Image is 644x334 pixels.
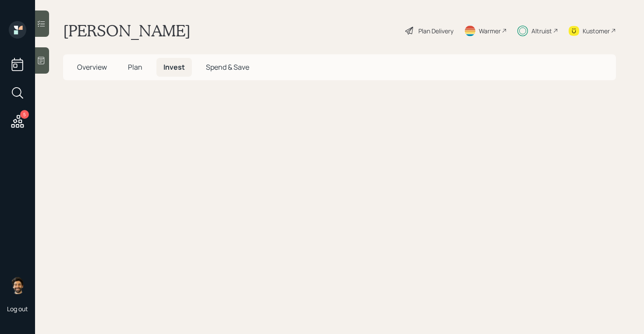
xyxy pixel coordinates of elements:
span: Spend & Save [206,62,249,72]
span: Overview [77,62,107,72]
div: Log out [7,305,28,313]
div: Kustomer [583,26,610,36]
div: 5 [20,110,29,119]
div: Warmer [479,26,501,36]
h1: [PERSON_NAME] [63,21,191,40]
div: Plan Delivery [418,26,453,36]
span: Plan [128,62,142,72]
span: Invest [163,62,185,72]
div: Altruist [531,26,552,36]
img: eric-schwartz-headshot.png [9,277,26,294]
